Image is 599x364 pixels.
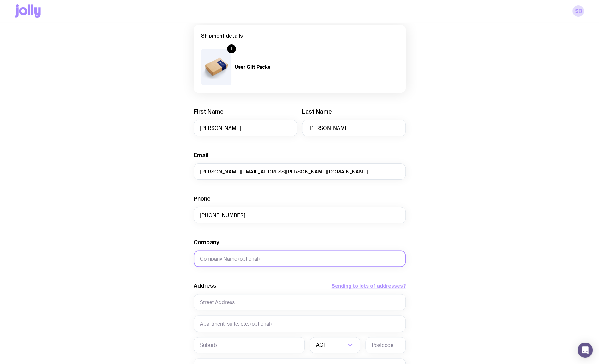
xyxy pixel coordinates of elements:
input: Apartment, suite, etc. (optional) [194,315,406,332]
div: Open Intercom Messenger [578,343,593,358]
label: First Name [194,108,224,115]
button: Sending to lots of addresses? [332,282,406,290]
h4: User Gift Packs [235,64,296,70]
input: Suburb [194,337,305,353]
div: 1 [227,44,236,53]
div: Search for option [310,337,360,353]
label: Last Name [302,108,332,115]
input: Street Address [194,294,406,310]
input: 0400 123 456 [194,207,406,223]
label: Email [194,151,208,159]
label: Phone [194,195,211,203]
input: Search for option [327,337,346,353]
input: Company Name (optional) [194,250,406,267]
input: employee@company.com [194,163,406,180]
input: First Name [194,120,297,136]
span: ACT [316,337,327,353]
h2: Shipment details [201,32,398,39]
input: Last Name [302,120,406,136]
input: Postcode [365,337,406,353]
label: Company [194,238,219,246]
a: SB [572,5,584,17]
label: Address [194,282,216,290]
